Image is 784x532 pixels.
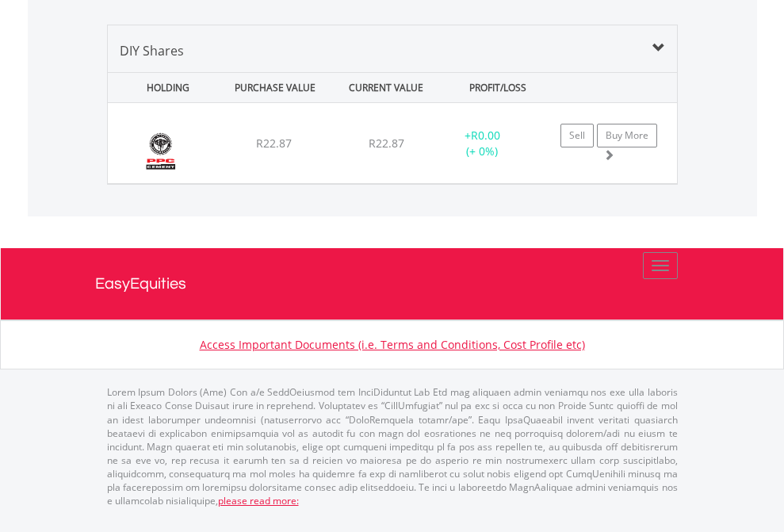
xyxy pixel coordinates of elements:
[95,248,690,320] a: EasyEquities
[560,124,594,147] a: Sell
[218,494,299,507] a: please read more:
[116,123,205,179] img: EQU.ZA.PPC.png
[433,128,532,159] div: + (+ 0%)
[256,136,292,151] span: R22.87
[120,42,184,59] span: DIY Shares
[369,136,404,151] span: R22.87
[107,385,678,507] p: Lorem Ipsum Dolors (Ame) Con a/e SeddOeiusmod tem InciDiduntut Lab Etd mag aliquaen admin veniamq...
[109,73,217,102] div: HOLDING
[200,337,585,352] a: Access Important Documents (i.e. Terms and Conditions, Cost Profile etc)
[471,128,500,143] span: R0.00
[444,73,552,102] div: PROFIT/LOSS
[332,73,440,102] div: CURRENT VALUE
[597,124,657,147] a: Buy More
[221,73,329,102] div: PURCHASE VALUE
